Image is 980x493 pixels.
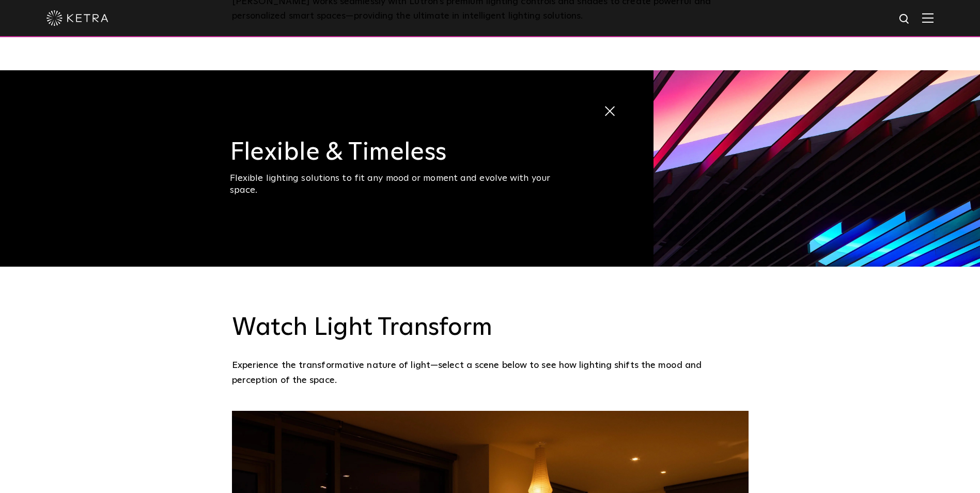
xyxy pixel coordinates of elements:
div: Flexible lighting solutions to fit any mood or moment and evolve with your space. [230,173,579,197]
h3: Flexible & Timeless [230,140,579,165]
p: Experience the transformative nature of light—select a scene below to see how lighting shifts the... [232,358,743,388]
img: ketra-logo-2019-white [46,10,108,26]
h3: Watch Light Transform [232,313,749,343]
img: Hamburger%20Nav.svg [922,13,934,23]
img: search icon [898,13,911,26]
img: flexible_timeless_ketra [654,70,980,267]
